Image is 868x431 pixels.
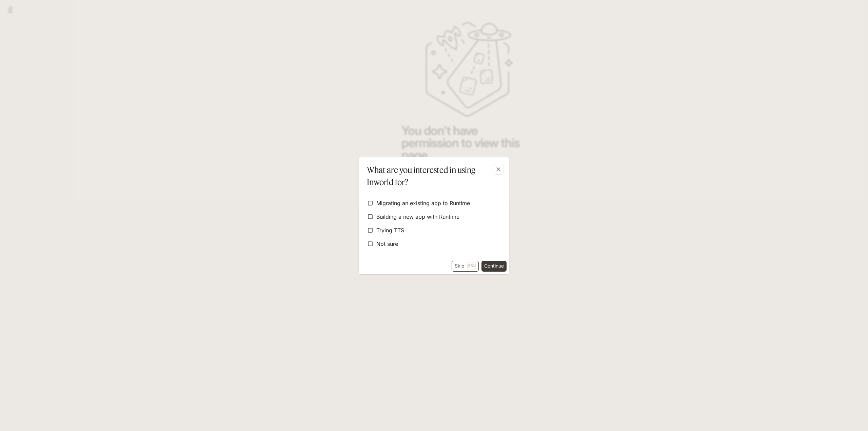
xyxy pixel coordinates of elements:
[452,261,479,272] button: SkipEsc
[481,261,507,272] button: Continue
[376,213,459,221] span: Building a new app with Runtime
[467,262,476,270] p: Esc
[367,164,498,188] p: What are you interested in using Inworld for?
[376,240,398,248] span: Not sure
[376,226,404,234] span: Trying TTS
[376,199,470,207] span: Migrating an existing app to Runtime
